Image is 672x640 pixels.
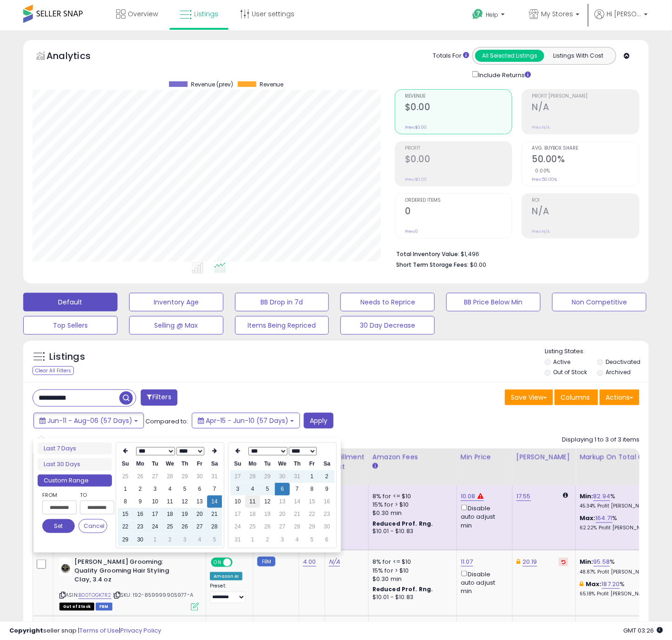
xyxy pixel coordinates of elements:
[207,495,222,508] td: 14
[133,483,148,495] td: 2
[245,483,260,495] td: 4
[405,198,512,203] span: Ordered Items
[329,452,365,472] div: Fulfillment Cost
[372,501,450,509] div: 15% for > $10
[580,514,596,522] b: Max:
[275,483,290,495] td: 6
[470,260,486,269] span: $0.00
[320,495,334,508] td: 16
[79,626,119,635] a: Terms of Use
[47,416,132,425] span: Jun-11 - Aug-06 (57 Days)
[396,248,633,259] li: $1,496
[580,492,594,501] b: Min:
[49,350,85,363] h5: Listings
[329,557,340,567] a: N/A
[118,483,133,495] td: 1
[305,495,320,508] td: 15
[118,470,133,483] td: 25
[580,514,657,531] div: %
[275,458,290,470] th: We
[461,557,473,567] a: 11.07
[290,495,305,508] td: 14
[192,521,207,533] td: 27
[235,293,329,311] button: BB Drop in 7d
[260,534,275,546] td: 2
[257,557,275,567] small: FBM
[580,569,657,575] p: 48.87% Profit [PERSON_NAME]
[304,413,333,429] button: Apply
[207,534,222,546] td: 5
[596,514,613,523] a: 164.71
[118,534,133,546] td: 29
[532,94,639,99] span: Profit [PERSON_NAME]
[320,534,334,546] td: 6
[118,521,133,533] td: 22
[192,508,207,521] td: 20
[230,508,245,521] td: 17
[129,293,223,311] button: Inventory Age
[555,389,598,405] button: Columns
[372,452,453,462] div: Amazon Fees
[230,495,245,508] td: 10
[133,508,148,521] td: 16
[129,316,223,335] button: Selling @ Max
[290,483,305,495] td: 7
[260,470,275,483] td: 29
[212,559,223,567] span: ON
[133,534,148,546] td: 30
[405,229,418,234] small: Prev: 0
[231,559,246,567] span: OFF
[148,470,163,483] td: 27
[145,417,188,426] span: Compared to:
[372,528,450,535] div: $10.01 - $10.83
[230,470,245,483] td: 27
[532,198,639,203] span: ROI
[576,449,664,485] th: The percentage added to the cost of goods (COGS) that forms the calculator for Min & Max prices.
[141,389,177,406] button: Filters
[290,470,305,483] td: 31
[396,261,469,269] b: Short Term Storage Fees:
[606,368,631,376] label: Archived
[580,503,657,509] p: 45.34% Profit [PERSON_NAME]
[562,435,639,444] div: Displaying 1 to 3 of 3 items
[192,495,207,508] td: 13
[59,603,94,611] span: All listings that are currently out of stock and unavailable for purchase on Amazon
[594,9,648,30] a: Hi [PERSON_NAME]
[532,177,557,182] small: Prev: 50.00%
[623,626,663,635] span: 2025-08-12 03:26 GMT
[405,206,512,218] h2: 0
[230,458,245,470] th: Su
[148,458,163,470] th: Tu
[163,483,177,495] td: 4
[118,458,133,470] th: Su
[235,316,329,335] button: Items Being Repriced
[9,627,161,635] div: seller snap | |
[177,483,192,495] td: 5
[118,508,133,521] td: 15
[340,293,435,311] button: Needs to Reprice
[594,557,610,567] a: 95.58
[120,626,161,635] a: Privacy Policy
[59,558,72,576] img: 41jq2lmI6CL._SL40_.jpg
[580,525,657,531] p: 62.22% Profit [PERSON_NAME]
[532,125,550,130] small: Prev: N/A
[561,393,590,402] span: Columns
[148,508,163,521] td: 17
[133,495,148,508] td: 9
[163,495,177,508] td: 11
[207,508,222,521] td: 21
[275,495,290,508] td: 13
[163,470,177,483] td: 28
[340,316,435,335] button: 30 Day Decrease
[42,519,75,533] button: Set
[600,389,639,405] button: Actions
[275,521,290,533] td: 27
[433,52,469,60] div: Totals For
[275,470,290,483] td: 30
[405,102,512,114] h2: $0.00
[372,462,378,470] small: Amazon Fees.
[191,81,233,88] span: Revenue (prev)
[606,358,640,366] label: Deactivated
[163,508,177,521] td: 18
[580,591,657,597] p: 65.18% Profit [PERSON_NAME]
